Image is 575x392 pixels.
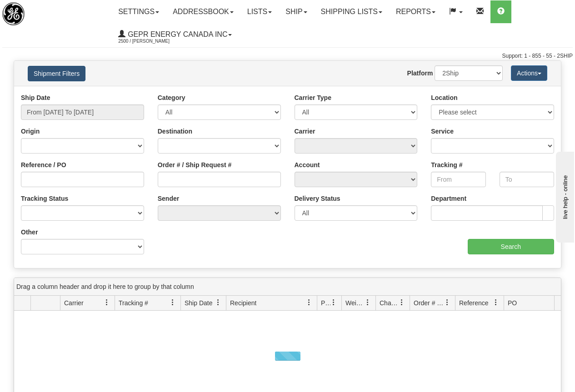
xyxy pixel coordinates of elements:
[279,0,314,23] a: Ship
[345,298,365,308] span: Weight
[295,127,315,136] label: Carrier
[30,296,60,311] th: Press ctrl + space to group
[295,160,320,169] label: Account
[455,296,504,311] th: Press ctrl + space to group
[2,2,25,25] img: logo2500.jpg
[314,0,389,23] a: Shipping lists
[326,295,341,310] a: Packages filter column settings
[185,298,212,308] span: Ship Date
[28,66,85,81] button: Shipment Filters
[488,295,504,310] a: Reference filter column settings
[21,194,68,203] label: Tracking Status
[165,295,180,310] a: Tracking # filter column settings
[504,296,564,311] th: Press ctrl + space to group
[295,194,340,203] label: Delivery Status
[14,278,561,296] div: Drag a column header and drop it here to group by that column
[158,93,185,102] label: Category
[295,93,331,102] label: Carrier Type
[394,295,410,310] a: Charge filter column settings
[21,127,40,136] label: Origin
[407,69,433,78] label: Platform
[115,296,180,311] th: Press ctrl + space to group
[226,296,317,311] th: Press ctrl + space to group
[111,0,166,23] a: Settings
[158,127,192,136] label: Destination
[158,160,232,169] label: Order # / Ship Request #
[240,0,279,23] a: Lists
[468,239,555,254] input: Search
[360,295,375,310] a: Weight filter column settings
[440,295,455,310] a: Order # / Ship Request # filter column settings
[317,296,341,311] th: Press ctrl + space to group
[230,298,256,308] span: Recipient
[166,0,240,23] a: Addressbook
[380,298,399,308] span: Charge
[21,160,66,169] label: Reference / PO
[431,160,462,169] label: Tracking #
[414,298,444,308] span: Order # / Ship Request #
[99,295,115,310] a: Carrier filter column settings
[21,228,38,237] label: Other
[389,0,442,23] a: Reports
[459,298,489,308] span: Reference
[549,295,564,310] a: PO filter column settings
[119,298,148,308] span: Tracking #
[431,194,466,203] label: Department
[210,295,226,310] a: Ship Date filter column settings
[511,65,547,81] button: Actions
[118,37,186,46] span: 2500 / [PERSON_NAME]
[508,298,517,308] span: PO
[554,149,574,242] iframe: chat widget
[431,93,457,102] label: Location
[341,296,375,311] th: Press ctrl + space to group
[2,52,573,60] div: Support: 1 - 855 - 55 - 2SHIP
[180,296,226,311] th: Press ctrl + space to group
[410,296,455,311] th: Press ctrl + space to group
[21,93,50,102] label: Ship Date
[431,127,454,136] label: Service
[500,172,554,187] input: To
[301,295,317,310] a: Recipient filter column settings
[431,172,485,187] input: From
[321,298,330,308] span: Packages
[111,23,239,46] a: GEPR Energy Canada Inc 2500 / [PERSON_NAME]
[125,30,227,38] span: GEPR Energy Canada Inc
[64,298,84,308] span: Carrier
[158,194,179,203] label: Sender
[375,296,410,311] th: Press ctrl + space to group
[60,296,115,311] th: Press ctrl + space to group
[7,8,84,15] div: live help - online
